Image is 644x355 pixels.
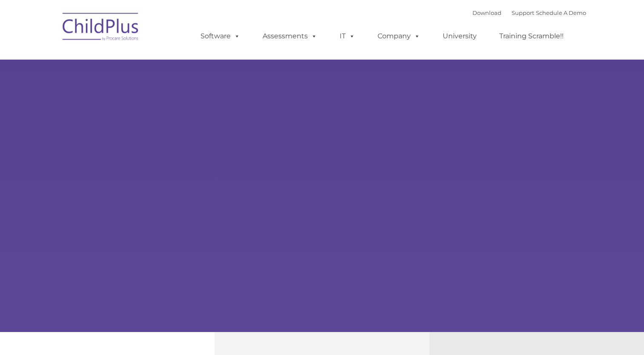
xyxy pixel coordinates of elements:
img: ChildPlus by Procare Solutions [58,7,143,49]
a: Software [192,28,249,45]
a: IT [331,28,364,45]
a: Download [472,9,501,16]
a: Company [369,28,429,45]
a: Support [512,9,534,16]
a: University [434,28,485,45]
a: Schedule A Demo [536,9,586,16]
a: Training Scramble!! [491,28,572,45]
a: Assessments [254,28,326,45]
font: | [472,9,586,16]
